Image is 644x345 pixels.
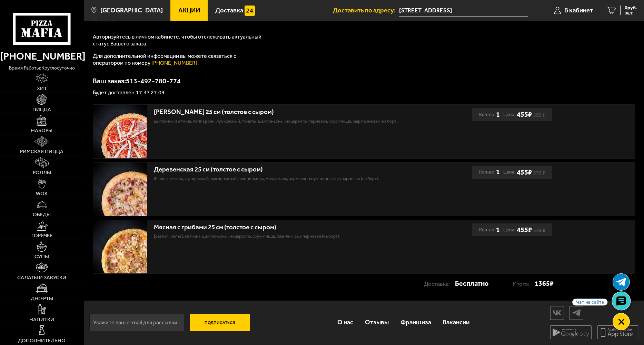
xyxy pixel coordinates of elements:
[479,166,500,178] div: Кол-во:
[93,90,635,95] p: Будет доставлен: 17:37 27.09
[513,278,535,290] p: Итого:
[551,307,564,319] img: vk
[36,191,48,196] span: WOK
[395,312,437,333] a: Франшиза
[20,149,63,154] span: Римская пицца
[178,7,200,14] span: Акции
[479,108,500,121] div: Кол-во:
[533,229,545,232] s: 549 ₽
[18,338,66,343] span: Дополнительно
[564,7,593,14] span: В кабинет
[479,223,500,236] div: Кол-во:
[455,277,488,290] strong: Бесплатно
[215,7,243,14] span: Доставка
[33,170,51,175] span: Роллы
[496,223,500,236] b: 1
[93,53,265,66] p: Для дополнительной информации вы можете связаться с оператором по номеру
[190,314,250,331] button: Подписаться
[503,166,515,178] span: Цена:
[572,299,607,306] span: Чат на сайте
[437,312,475,333] a: Вакансии
[332,312,359,333] a: О нас
[93,17,635,22] p: Готовится
[32,107,51,112] span: Пицца
[33,212,51,217] span: Обеды
[535,277,554,290] strong: 1365 ₽
[625,6,637,10] span: 0 руб.
[503,223,515,236] span: Цена:
[517,168,532,177] b: 455 ₽
[100,7,163,14] span: [GEOGRAPHIC_DATA]
[93,33,265,47] p: Авторизуйтесь в личном кабинете, чтобы отслеживать актуальный статус Вашего заказа.
[34,254,49,259] span: Супы
[517,226,532,234] b: 455 ₽
[399,4,528,17] input: Ваш адрес доставки
[570,307,583,319] img: tg
[496,108,500,121] b: 1
[154,233,408,239] p: [PERSON_NAME], ветчина, шампиньоны, моцарелла, соус-пицца, базилик, сыр пармезан (на борт).
[31,233,52,238] span: Горячее
[517,110,532,119] b: 455 ₽
[496,166,500,178] b: 1
[424,278,455,290] p: Доставка:
[93,77,635,84] p: Ваш заказ: 513-492-780-774
[29,317,54,322] span: Напитки
[533,171,545,175] s: 579 ₽
[31,128,52,133] span: Наборы
[154,223,408,231] div: Мясная с грибами 25 см (толстое с сыром)
[154,118,408,124] p: цыпленок, ветчина, пепперони, лук красный, томаты, шампиньоны, моцарелла, пармезан, соус-пицца, с...
[245,6,255,15] img: 15daf4d41897b9f0e9f617042186c801.svg
[17,275,66,280] span: Салаты и закуски
[89,314,184,331] input: Укажите ваш e-mail для рассылки
[151,60,197,66] a: [PHONE_NUMBER]
[503,108,515,121] span: Цена:
[625,11,637,15] span: 0 шт.
[359,312,395,333] a: Отзывы
[533,113,545,117] s: 599 ₽
[154,166,408,174] div: Деревенская 25 см (толстое с сыром)
[154,175,408,182] p: бекон, ветчина, лук красный, лук репчатый, шампиньоны, моцарелла, пармезан, соус-пицца, сыр парме...
[31,296,53,301] span: Десерты
[333,7,399,14] span: Доставить по адресу:
[37,86,47,91] span: Хит
[154,108,408,116] div: [PERSON_NAME] 25 см (толстое с сыром)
